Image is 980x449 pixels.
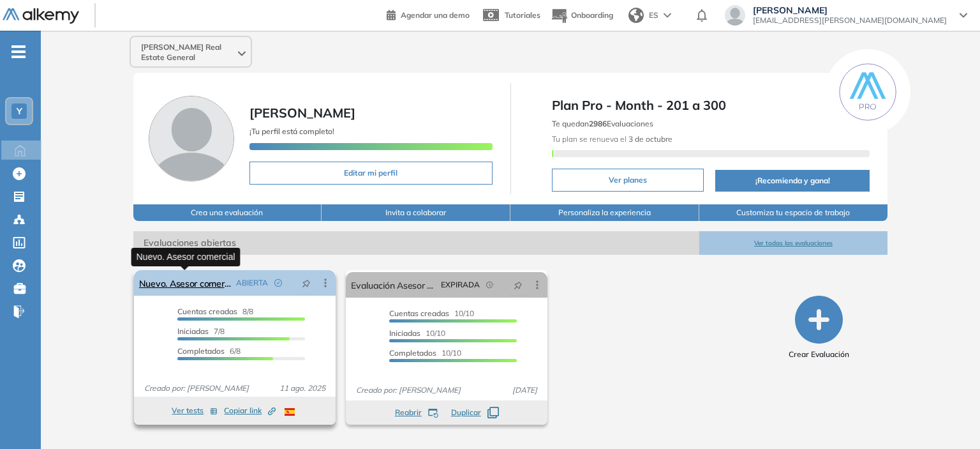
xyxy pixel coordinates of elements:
span: 8/8 [177,307,253,316]
span: ABIERTA [236,277,268,289]
button: Invita a colaborar [322,204,510,221]
span: 6/8 [177,346,241,356]
span: Creado por: [PERSON_NAME] [351,384,466,396]
button: Crea una evaluación [133,204,322,221]
span: Cuentas creadas [389,308,449,318]
button: Customiza tu espacio de trabajo [699,204,888,221]
button: pushpin [292,273,320,293]
span: [PERSON_NAME] [249,105,355,121]
span: [EMAIL_ADDRESS][PERSON_NAME][DOMAIN_NAME] [753,15,947,26]
span: Crear Evaluación [789,349,849,360]
span: pushpin [302,278,311,288]
span: ES [649,10,658,21]
span: pushpin [514,280,523,290]
button: Copiar link [224,403,276,418]
span: Evaluaciones abiertas [133,231,699,255]
span: field-time [486,281,494,289]
img: Foto de perfil [149,96,234,181]
img: arrow [664,13,671,18]
span: 10/10 [389,308,474,318]
img: ESP [285,408,295,416]
span: Plan Pro - Month - 201 a 300 [552,96,870,115]
span: Tutoriales [505,10,540,20]
span: Onboarding [571,10,613,20]
span: 10/10 [389,328,445,338]
span: Iniciadas [389,328,420,338]
span: Y [17,106,22,116]
button: Editar mi perfil [249,162,493,185]
button: Crear Evaluación [789,296,849,360]
span: Agendar una demo [401,10,470,20]
span: Iniciadas [177,326,209,336]
span: [PERSON_NAME] Real Estate General [141,42,235,63]
span: 10/10 [389,348,461,358]
div: Widget de chat [916,388,980,449]
span: 7/8 [177,326,225,336]
button: Ver planes [552,169,704,192]
button: Reabrir [395,407,438,418]
span: Completados [389,348,436,358]
span: EXPIRADA [441,279,480,291]
b: 3 de octubre [627,134,672,144]
a: Evaluación Asesor Comercial [351,272,436,298]
button: Personaliza la experiencia [510,204,699,221]
span: Duplicar [451,407,481,418]
img: world [628,8,644,23]
a: Nuevo. Asesor comercial [139,270,231,296]
a: Agendar una demo [387,6,470,22]
span: Creado por: [PERSON_NAME] [139,383,254,394]
i: - [11,50,26,53]
span: check-circle [274,279,282,287]
span: Copiar link [224,405,276,416]
button: Ver todas las evaluaciones [699,231,888,255]
span: Cuentas creadas [177,307,237,316]
button: pushpin [504,275,532,295]
span: Tu plan se renueva el [552,134,672,144]
button: Duplicar [451,407,499,418]
span: Completados [177,346,225,356]
span: [DATE] [507,384,542,396]
button: ¡Recomienda y gana! [715,170,870,192]
button: Ver tests [172,403,218,418]
span: ¡Tu perfil está completo! [249,126,334,136]
img: Logo [3,8,79,24]
button: Onboarding [551,2,613,29]
div: Nuevo. Asesor comercial [131,248,241,266]
b: 2986 [589,119,607,128]
span: [PERSON_NAME] [753,5,947,15]
span: Reabrir [395,407,422,418]
span: Te quedan Evaluaciones [552,119,653,128]
iframe: Chat Widget [916,388,980,449]
span: 11 ago. 2025 [274,383,330,394]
